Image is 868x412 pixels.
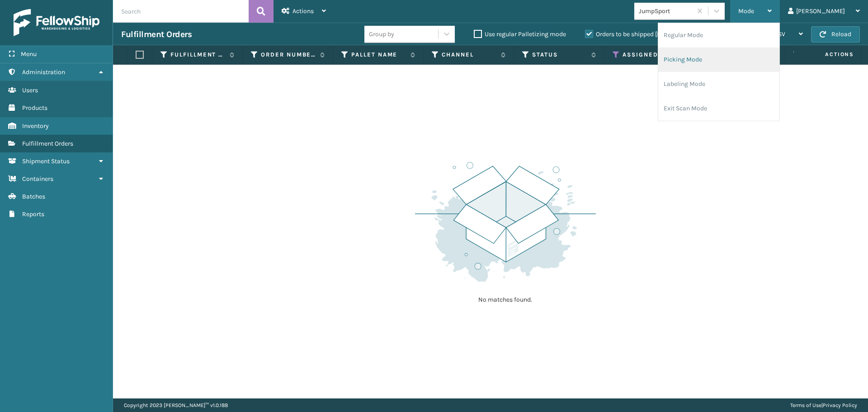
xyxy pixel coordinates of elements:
a: Privacy Policy [823,402,857,408]
span: Administration [22,68,65,76]
li: Exit Scan Mode [658,96,779,121]
span: Batches [22,193,45,200]
span: Users [22,86,38,94]
label: Status [532,51,587,59]
label: Use regular Palletizing mode [474,30,566,38]
label: Channel [442,51,496,59]
label: Order Number [261,51,316,59]
p: Copyright 2023 [PERSON_NAME]™ v 1.0.188 [124,398,228,412]
span: Menu [21,50,37,58]
li: Labeling Mode [658,72,779,96]
div: | [790,398,857,412]
h3: Fulfillment Orders [121,29,192,40]
button: Reload [811,26,860,43]
img: logo [14,9,99,36]
label: Pallet Name [351,51,406,59]
span: Actions [797,47,859,62]
span: Mode [738,7,754,15]
span: Products [22,104,47,112]
div: JumpSport [639,6,693,16]
label: Assigned Carrier Service [623,51,677,59]
span: Shipment Status [22,157,70,165]
label: Fulfillment Order Id [170,51,225,59]
span: Actions [292,7,314,15]
span: Containers [22,175,53,183]
span: Inventory [22,122,49,130]
span: Reports [22,210,44,218]
li: Picking Mode [658,47,779,72]
div: Group by [369,29,394,39]
span: Fulfillment Orders [22,140,73,147]
label: Orders to be shipped [DATE] [585,30,673,38]
li: Regular Mode [658,23,779,47]
a: Terms of Use [790,402,821,408]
